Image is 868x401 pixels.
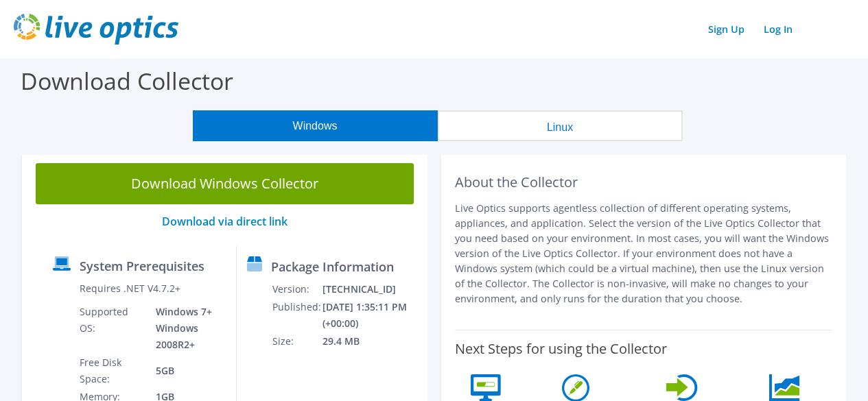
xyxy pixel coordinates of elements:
button: Windows [193,110,438,141]
label: Requires .NET V4.7.2+ [80,282,180,295]
td: Published: [272,298,322,332]
td: Windows 7+ Windows 2008R2+ [145,303,225,354]
a: Sign Up [701,19,751,39]
td: Size: [272,332,322,350]
label: Download Collector [21,65,233,97]
td: Free Disk Space: [79,354,145,388]
button: Linux [438,110,683,141]
td: Version: [272,280,322,298]
td: [DATE] 1:35:11 PM (+00:00) [322,298,421,332]
p: Live Optics supports agentless collection of different operating systems, appliances, and applica... [455,201,833,306]
a: Log In [757,19,799,39]
label: Package Information [271,260,394,274]
label: System Prerequisites [80,259,204,273]
h2: About the Collector [455,174,833,191]
td: 29.4 MB [322,332,421,350]
a: Download Windows Collector [36,163,414,204]
img: live_optics_svg.svg [14,14,178,45]
td: 5GB [145,354,225,388]
td: [TECHNICAL_ID] [322,280,421,298]
a: Download via direct link [162,214,288,229]
label: Next Steps for using the Collector [455,341,667,357]
td: Supported OS: [79,303,145,354]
